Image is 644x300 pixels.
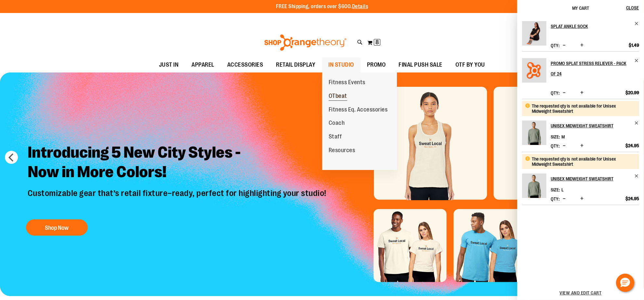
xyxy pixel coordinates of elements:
li: Product [522,152,639,205]
img: Promo Splat Stress Reliever - Pack of 24 [522,58,546,83]
span: OTF BY YOU [455,58,485,72]
span: FINAL PUSH SALE [399,58,443,72]
span: OTbeat [329,93,347,101]
button: Hello, have a question? Let’s chat. [616,274,634,292]
h2: Splat Ankle Sock [551,21,630,32]
img: Shop Orangetheory [263,34,348,51]
span: $20.99 [625,90,639,96]
li: Product [522,51,639,99]
span: $24.95 [625,196,639,202]
h2: Unisex Midweight Sweatshirt [551,121,630,131]
p: Customizable gear that’s retail fixture–ready, perfect for highlighting your studio! [23,188,333,213]
span: Resources [329,147,355,155]
li: Product [522,99,639,152]
a: Promo Splat Stress Reliever - Pack of 24 [551,58,639,79]
span: PROMO [367,58,386,72]
p: FREE Shipping, orders over $600. [276,3,368,10]
a: Remove item [634,21,639,26]
a: Unisex Midweight Sweatshirt [522,121,546,149]
span: JUST IN [159,58,179,72]
button: Increase product quantity [579,42,585,49]
a: Coach [322,116,351,130]
button: Decrease product quantity [561,196,567,202]
div: The requested qty is not available for Unisex Midweight Sweatshirt [532,103,634,114]
a: JUST IN [152,58,185,72]
span: ACCESSORIES [227,58,263,72]
button: Decrease product quantity [561,42,567,49]
button: Increase product quantity [579,90,585,96]
a: OTbeat [322,89,354,103]
a: Promo Splat Stress Reliever - Pack of 24 [522,58,546,87]
a: OTF BY YOU [449,58,492,72]
span: L [561,187,564,192]
a: Remove item [634,121,639,125]
span: Fitness Events [329,79,365,87]
ul: IN STUDIO [322,72,397,170]
a: PROMO [361,58,392,72]
span: Fitness Eq. Accessories [329,106,388,114]
li: Product [522,21,639,51]
div: The requested qty is not available for Unisex Midweight Sweatshirt [532,156,634,167]
a: FINAL PUSH SALE [392,58,449,72]
label: Qty [551,143,559,149]
span: IN STUDIO [329,58,354,72]
a: Fitness Eq. Accessories [322,103,394,117]
a: Unisex Midweight Sweatshirt [551,121,639,131]
img: Unisex Midweight Sweatshirt [522,174,546,198]
a: Remove item [634,58,639,63]
dt: Size [551,187,560,192]
h2: Unisex Midweight Sweatshirt [551,174,630,184]
a: Splat Ankle Sock [522,21,546,50]
span: APPAREL [192,58,215,72]
a: ACCESSORIES [221,58,270,72]
a: Unisex Midweight Sweatshirt [522,174,546,202]
label: Qty [551,196,559,202]
span: Close [626,5,639,10]
span: 8 [375,39,379,46]
span: $1.49 [629,42,639,48]
a: Resources [322,144,362,157]
button: Increase product quantity [579,196,585,202]
a: Fitness Events [322,76,372,89]
img: Splat Ankle Sock [522,21,546,46]
a: APPAREL [185,58,221,72]
h2: Promo Splat Stress Reliever - Pack of 24 [551,58,630,79]
label: Qty [551,43,559,48]
a: IN STUDIO [322,58,361,72]
span: My Cart [572,6,589,11]
img: Unisex Midweight Sweatshirt [522,121,546,145]
a: View and edit cart [560,290,602,295]
a: Details [352,4,368,9]
button: prev [5,151,18,164]
a: RETAIL DISPLAY [270,58,322,72]
button: Decrease product quantity [561,90,567,96]
a: Splat Ankle Sock [551,21,639,32]
h2: Introducing 5 New City Styles - Now in More Colors! [23,138,333,188]
a: Unisex Midweight Sweatshirt [551,174,639,184]
span: M [561,134,565,139]
a: Introducing 5 New City Styles -Now in More Colors! Customizable gear that’s retail fixture–ready,... [23,138,333,239]
span: Staff [329,133,342,141]
span: RETAIL DISPLAY [276,58,316,72]
dt: Size [551,134,560,139]
button: Increase product quantity [579,143,585,149]
label: Qty [551,90,559,96]
a: Remove item [634,174,639,178]
span: Coach [329,120,345,128]
button: Shop Now [26,219,88,236]
span: $24.95 [625,143,639,149]
a: Staff [322,130,348,144]
button: Decrease product quantity [561,143,567,149]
